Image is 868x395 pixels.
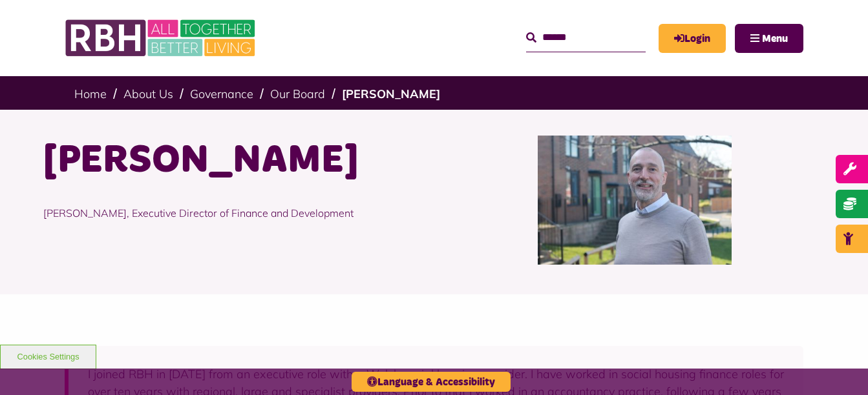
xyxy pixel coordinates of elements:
img: Simon Mellor [538,136,732,265]
span: Menu [762,34,788,44]
a: [PERSON_NAME] [342,86,440,101]
button: Language & Accessibility [352,372,511,392]
button: Navigation [735,24,803,53]
a: Governance [190,86,253,101]
iframe: Netcall Web Assistant for live chat [810,337,868,395]
p: [PERSON_NAME], Executive Director of Finance and Development [43,186,425,240]
a: Our Board [270,86,325,101]
a: Home [74,86,107,101]
h1: [PERSON_NAME] [43,136,425,186]
a: About Us [123,86,173,101]
a: MyRBH [659,24,726,53]
img: RBH [65,13,259,63]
